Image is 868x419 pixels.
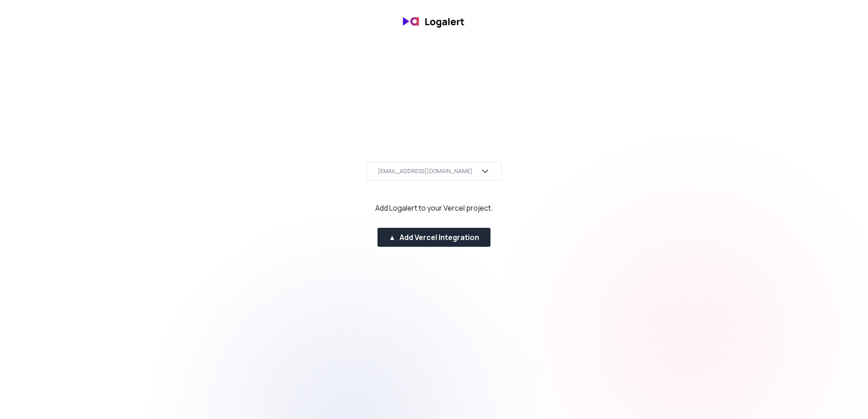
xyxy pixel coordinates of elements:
button: [EMAIL_ADDRESS][DOMAIN_NAME] [367,162,502,181]
div: ▲ Add Vercel Integration [389,232,480,243]
div: Add Logalert to your Vercel project. [375,202,493,213]
img: banner logo [398,11,470,32]
div: [EMAIL_ADDRESS][DOMAIN_NAME] [378,168,472,175]
button: ▲ Add Vercel Integration [377,228,491,247]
